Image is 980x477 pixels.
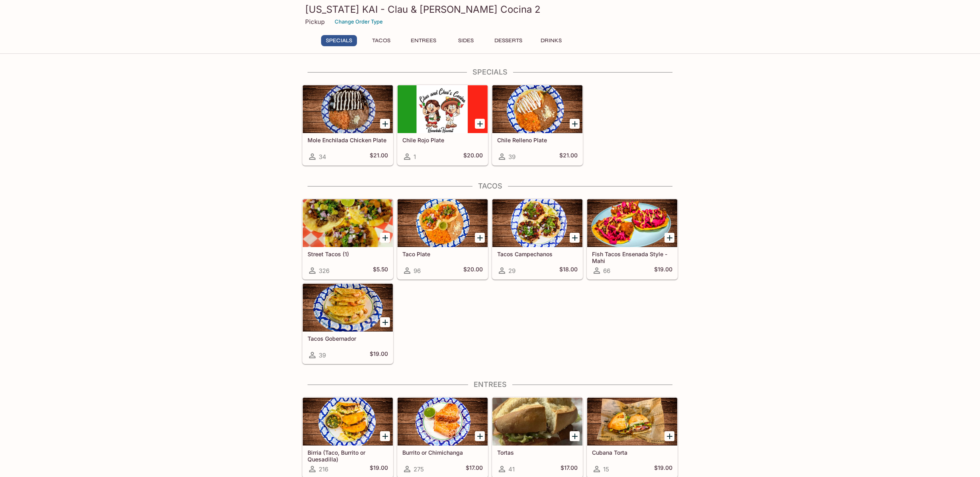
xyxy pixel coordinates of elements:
[370,464,388,474] h5: $19.00
[448,35,484,46] button: Sides
[497,251,578,257] h5: Tacos Campechanos
[319,465,328,473] span: 216
[603,267,610,275] span: 66
[363,35,399,46] button: Tacos
[308,137,388,143] h5: Mole Enchilada Chicken Plate
[587,398,677,446] div: Cubana Torta
[654,464,672,474] h5: $19.00
[414,267,421,275] span: 96
[319,153,326,161] span: 34
[559,152,578,161] h5: $21.00
[380,431,390,441] button: Add Birria (Taco, Burrito or Quesadilla)
[331,16,386,28] button: Change Order Type
[570,119,580,129] button: Add Chile Relleno Plate
[414,153,416,161] span: 1
[397,199,488,279] a: Taco Plate96$20.00
[302,85,393,165] a: Mole Enchilada Chicken Plate34$21.00
[475,233,485,243] button: Add Taco Plate
[305,3,675,16] h3: [US_STATE] KAI - Clau & [PERSON_NAME] Cocina 2
[302,68,678,77] h4: Specials
[603,465,609,473] span: 15
[402,137,483,143] h5: Chile Rojo Plate
[321,35,357,46] button: Specials
[398,398,488,446] div: Burrito or Chimichanga
[559,266,578,275] h5: $18.00
[308,251,388,257] h5: Street Tacos (1)
[463,266,483,275] h5: $20.00
[319,267,329,275] span: 326
[497,449,578,456] h5: Tortas
[664,233,674,243] button: Add Fish Tacos Ensenada Style - Mahi
[373,266,388,275] h5: $5.50
[508,267,515,275] span: 29
[508,153,515,161] span: 39
[302,380,678,389] h4: Entrees
[492,199,582,247] div: Tacos Campechanos
[508,465,515,473] span: 41
[414,465,424,473] span: 275
[492,85,583,165] a: Chile Relleno Plate39$21.00
[308,449,388,462] h5: Birria (Taco, Burrito or Quesadilla)
[402,449,483,456] h5: Burrito or Chimichanga
[570,233,580,243] button: Add Tacos Campechanos
[303,85,393,133] div: Mole Enchilada Chicken Plate
[664,431,674,441] button: Add Cubana Torta
[302,199,393,279] a: Street Tacos (1)326$5.50
[570,431,580,441] button: Add Tortas
[490,35,527,46] button: Desserts
[398,199,488,247] div: Taco Plate
[466,464,483,474] h5: $17.00
[302,283,393,364] a: Tacos Gobernador39$19.00
[654,266,672,275] h5: $19.00
[587,199,678,279] a: Fish Tacos Ensenada Style - Mahi66$19.00
[475,119,485,129] button: Add Chile Rojo Plate
[308,335,388,342] h5: Tacos Gobernador
[305,18,325,26] p: Pickup
[587,199,677,247] div: Fish Tacos Ensenada Style - Mahi
[492,85,582,133] div: Chile Relleno Plate
[406,35,441,46] button: Entrees
[370,350,388,360] h5: $19.00
[497,137,578,143] h5: Chile Relleno Plate
[302,182,678,190] h4: Tacos
[370,152,388,161] h5: $21.00
[397,85,488,165] a: Chile Rojo Plate1$20.00
[592,449,672,456] h5: Cubana Torta
[475,431,485,441] button: Add Burrito or Chimichanga
[319,351,326,359] span: 39
[533,35,569,46] button: Drinks
[463,152,483,161] h5: $20.00
[561,464,578,474] h5: $17.00
[380,119,390,129] button: Add Mole Enchilada Chicken Plate
[402,251,483,257] h5: Taco Plate
[398,85,488,133] div: Chile Rojo Plate
[492,398,582,446] div: Tortas
[303,398,393,446] div: Birria (Taco, Burrito or Quesadilla)
[303,199,393,247] div: Street Tacos (1)
[380,317,390,327] button: Add Tacos Gobernador
[380,233,390,243] button: Add Street Tacos (1)
[492,199,583,279] a: Tacos Campechanos29$18.00
[592,251,672,264] h5: Fish Tacos Ensenada Style - Mahi
[303,284,393,332] div: Tacos Gobernador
